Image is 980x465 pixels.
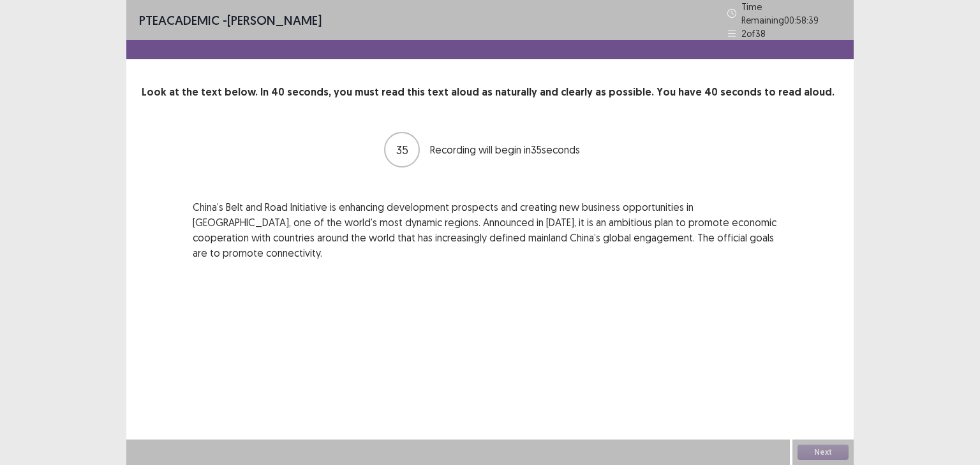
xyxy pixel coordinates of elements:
p: - [PERSON_NAME] [139,11,322,30]
p: 35 [396,141,408,159]
span: PTE academic [139,12,219,28]
p: Look at the text below. In 40 seconds, you must read this text aloud as naturally and clearly as ... [142,85,838,100]
p: 2 of 38 [741,27,766,40]
p: Recording will begin in 35 seconds [430,142,596,157]
p: China’s Belt and Road Initiative is enhancing development prospects and creating new business opp... [193,199,787,261]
